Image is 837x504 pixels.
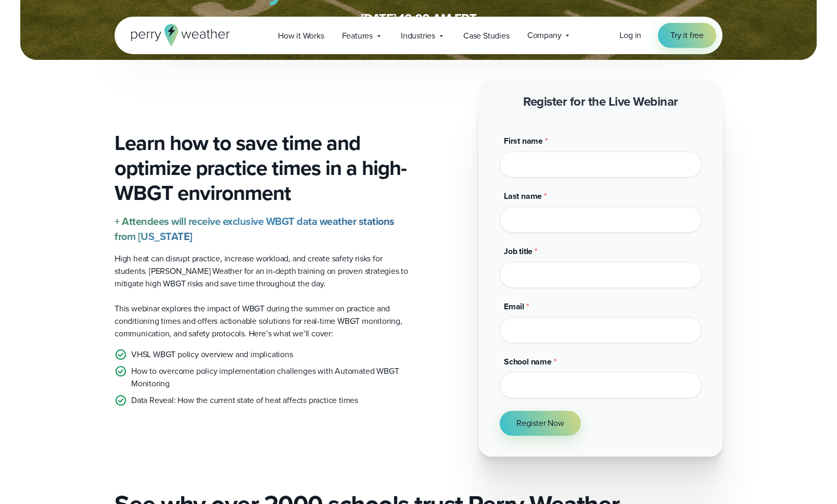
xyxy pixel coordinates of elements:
span: Features [342,30,373,42]
button: Register Now [500,411,581,436]
span: How it Works [278,30,324,42]
strong: [DATE] 10:00 AM EDT [361,9,477,28]
a: Case Studies [454,25,518,46]
span: Try it free [670,29,704,42]
span: First name [504,135,543,147]
span: Case Studies [463,30,510,42]
h3: Learn how to save time and optimize practice times in a high-WBGT environment [115,131,410,206]
p: High heat can disrupt practice, increase workload, and create safety risks for students. [PERSON_... [115,253,410,290]
p: VHSL WBGT policy overview and implications [131,348,293,361]
p: Data Reveal: How the current state of heat affects practice times [131,394,358,407]
p: How to overcome policy implementation challenges with Automated WBGT Monitoring [131,365,410,390]
span: Industries [401,30,435,42]
span: Email [504,300,524,312]
strong: + Attendees will receive exclusive WBGT data weather stations from [US_STATE] [115,213,395,244]
a: Try it free [658,23,716,48]
span: School name [504,356,552,368]
span: Job title [504,245,532,257]
p: This webinar explores the impact of WBGT during the summer on practice and conditioning times and... [115,303,410,340]
span: Company [527,29,562,42]
span: Register Now [516,417,564,430]
a: How it Works [269,25,333,46]
strong: Register for the Live Webinar [523,92,678,111]
span: Last name [504,190,542,202]
a: Log in [619,29,641,42]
